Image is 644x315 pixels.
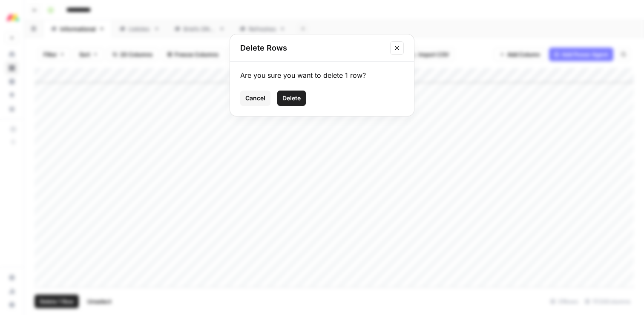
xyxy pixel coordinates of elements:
[390,41,404,55] button: Close modal
[282,94,301,102] span: Delete
[240,42,385,54] h2: Delete Rows
[240,91,270,106] button: Cancel
[240,70,404,80] div: Are you sure you want to delete 1 row?
[277,91,306,106] button: Delete
[245,94,265,102] span: Cancel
